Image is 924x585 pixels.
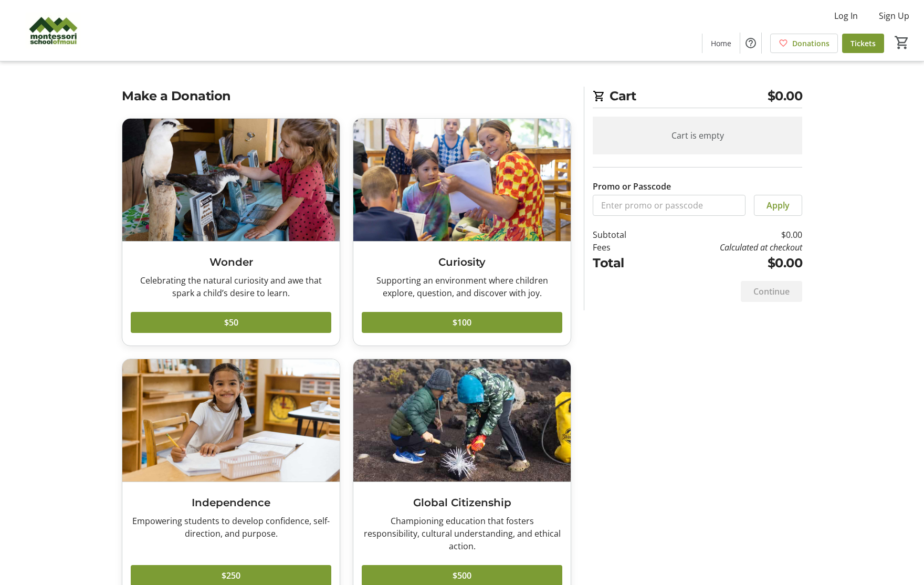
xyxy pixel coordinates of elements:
span: Donations [792,38,829,49]
h3: Independence [131,495,331,510]
img: Montessori of Maui Inc.'s Logo [6,4,100,57]
td: Calculated at checkout [654,241,802,254]
td: $0.00 [654,228,802,241]
td: Subtotal [593,228,654,241]
img: Global Citizenship [353,359,571,482]
span: Log In [834,9,858,22]
td: $0.00 [654,254,802,273]
span: Apply [766,199,790,212]
span: Sign Up [879,9,909,22]
img: Wonder [122,119,340,241]
a: Donations [770,34,838,53]
img: Curiosity [353,119,571,241]
h2: Make a Donation [122,87,571,106]
button: $50 [131,312,331,333]
div: Supporting an environment where children explore, question, and discover with joy. [362,274,562,299]
a: Home [702,34,740,53]
span: $50 [224,316,238,329]
div: Cart is empty [593,117,802,154]
button: $100 [362,312,562,333]
span: $0.00 [768,87,803,106]
button: Apply [754,195,802,216]
td: Total [593,254,654,273]
span: Home [711,38,731,49]
span: Tickets [850,38,876,49]
span: $250 [222,569,240,582]
button: Help [740,33,761,54]
span: $500 [453,569,471,582]
div: Empowering students to develop confidence, self-direction, and purpose. [131,515,331,540]
h3: Wonder [131,254,331,270]
label: Promo or Passcode [593,180,671,193]
div: Championing education that fosters responsibility, cultural understanding, and ethical action. [362,515,562,552]
h3: Curiosity [362,254,562,270]
input: Enter promo or passcode [593,195,745,216]
button: Sign Up [870,7,918,24]
td: Fees [593,241,654,254]
button: Log In [826,7,866,24]
a: Tickets [842,34,884,53]
img: Independence [122,359,340,482]
h3: Global Citizenship [362,495,562,510]
h2: Cart [593,87,802,108]
span: $100 [453,316,471,329]
div: Celebrating the natural curiosity and awe that spark a child’s desire to learn. [131,274,331,299]
button: Cart [892,33,911,52]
